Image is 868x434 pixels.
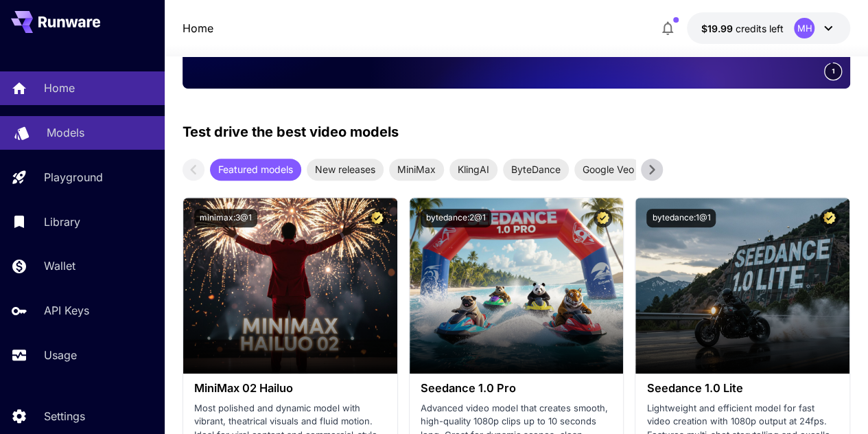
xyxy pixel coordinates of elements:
[44,258,75,274] p: Wallet
[44,169,103,185] p: Playground
[389,159,444,181] div: MiniMax
[307,159,384,181] div: New releases
[503,159,569,181] div: ByteDance
[421,209,491,227] button: bytedance:2@1
[503,162,569,176] span: ByteDance
[646,209,716,227] button: bytedance:1@1
[183,122,399,142] p: Test drive the best video models
[194,382,386,395] h3: MiniMax 02 Hailuo
[701,21,783,36] div: $19.9941
[368,209,386,227] button: Certified Model – Vetted for best performance and includes a commercial license.
[44,347,77,363] p: Usage
[687,12,850,44] button: $19.9941MH
[701,23,735,34] span: $19.99
[594,209,612,227] button: Certified Model – Vetted for best performance and includes a commercial license.
[44,214,80,230] p: Library
[635,198,849,374] img: alt
[183,20,213,36] nav: breadcrumb
[47,124,84,141] p: Models
[44,408,85,424] p: Settings
[44,302,89,319] p: API Keys
[421,382,613,395] h3: Seedance 1.0 Pro
[735,23,783,34] span: credits left
[831,66,835,76] span: 1
[794,18,814,38] div: MH
[183,20,213,36] a: Home
[574,159,642,181] div: Google Veo
[646,382,838,395] h3: Seedance 1.0 Lite
[389,162,444,176] span: MiniMax
[307,162,384,176] span: New releases
[449,162,497,176] span: KlingAI
[574,162,642,176] span: Google Veo
[449,159,497,181] div: KlingAI
[410,198,624,374] img: alt
[44,80,75,96] p: Home
[820,209,838,227] button: Certified Model – Vetted for best performance and includes a commercial license.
